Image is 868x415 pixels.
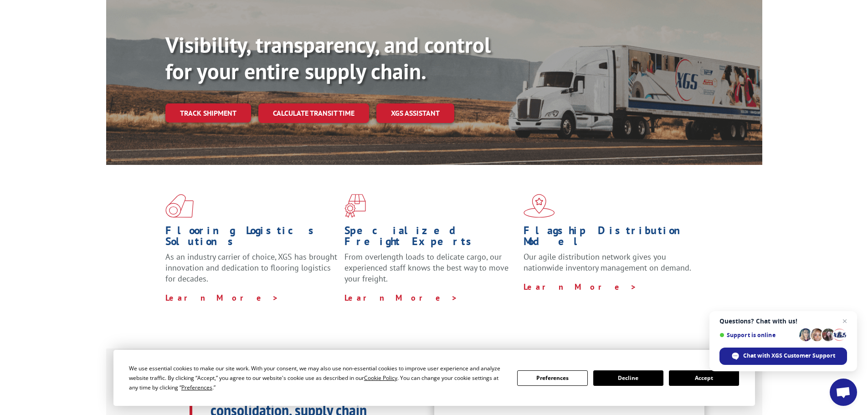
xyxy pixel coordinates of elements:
img: xgs-icon-flagship-distribution-model-red [524,194,555,218]
span: Our agile distribution network gives you nationwide inventory management on demand. [524,251,691,273]
button: Accept [669,370,739,386]
p: From overlength loads to delicate cargo, our experienced staff knows the best way to move your fr... [344,251,517,292]
span: Questions? Chat with us! [719,318,847,325]
div: Chat with XGS Customer Support [719,348,847,365]
span: As an industry carrier of choice, XGS has brought innovation and dedication to flooring logistics... [165,251,337,284]
div: Cookie Consent Prompt [113,350,755,406]
button: Decline [593,370,663,386]
a: Track shipment [165,103,251,123]
img: xgs-icon-total-supply-chain-intelligence-red [165,194,194,218]
button: Preferences [517,370,587,386]
b: Visibility, transparency, and control for your entire supply chain. [165,31,491,85]
h1: Specialized Freight Experts [344,225,517,251]
span: Preferences [181,384,212,391]
div: We use essential cookies to make our site work. With your consent, we may also use non-essential ... [129,364,506,392]
span: Chat with XGS Customer Support [743,352,835,360]
span: Close chat [839,316,850,327]
a: XGS ASSISTANT [376,103,454,123]
div: Open chat [830,379,857,406]
a: Calculate transit time [258,103,369,123]
a: Learn More > [165,292,279,303]
a: Learn More > [344,292,458,303]
span: Cookie Policy [364,374,397,382]
a: Learn More > [524,282,637,292]
span: Support is online [719,332,796,338]
h1: Flooring Logistics Solutions [165,225,338,251]
h1: Flagship Distribution Model [524,225,696,251]
img: xgs-icon-focused-on-flooring-red [344,194,366,218]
